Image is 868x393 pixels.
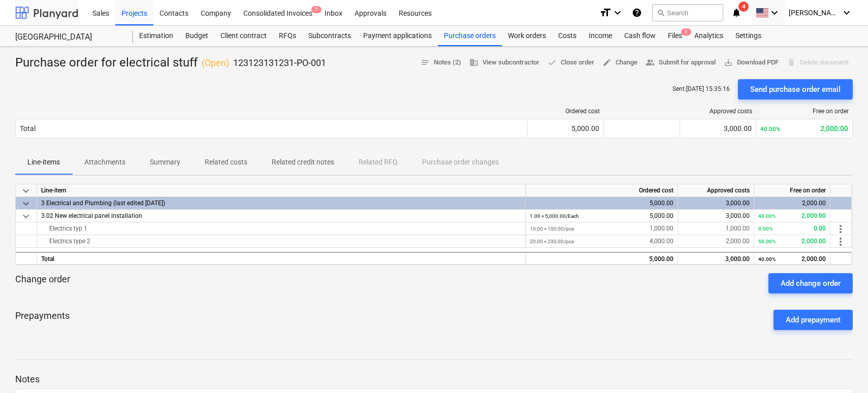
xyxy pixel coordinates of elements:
a: Costs [552,26,583,46]
i: keyboard_arrow_down [841,7,853,19]
div: Approved costs [678,184,754,197]
a: Subcontracts [302,26,357,46]
button: Submit for approval [641,55,720,71]
div: Purchase order for electrical stuff [15,55,326,71]
div: 3,000.00 [684,124,752,133]
button: Send purchase order email [738,79,853,100]
div: 2,000.00 [758,235,826,248]
button: Change [598,55,641,71]
span: 4 [738,2,749,12]
p: Related costs [205,157,247,168]
p: Notes [15,373,853,385]
div: 1,000.00 [530,222,673,235]
div: 0.00 [758,222,826,235]
span: search [657,9,665,17]
div: 2,000.00 [758,197,826,210]
p: Related credit notes [272,157,334,168]
a: Work orders [502,26,552,46]
div: [GEOGRAPHIC_DATA] [15,32,121,43]
div: Send purchase order email [750,83,841,96]
small: 40.00% [758,213,776,219]
div: Ordered cost [526,184,678,197]
span: Close order [548,57,594,69]
a: RFQs [273,26,302,46]
span: notes [421,58,430,67]
div: 3 Electrical and Plumbing (last edited 01 Oct 2025) [41,197,521,209]
span: 3.02 New electrical panel installation [41,212,142,219]
span: [PERSON_NAME] [789,9,840,17]
a: Cash flow [618,26,662,46]
p: ( Open ) [202,57,229,69]
div: 2,000.00 [760,124,848,133]
iframe: Chat Widget [817,344,868,393]
div: 2,000.00 [758,253,826,266]
div: Estimation [133,26,179,46]
div: Add prepayment [786,313,841,326]
a: Settings [729,26,767,46]
a: Budget [179,26,214,46]
p: Line-items [27,157,60,168]
div: Electrics type 2 [41,235,521,247]
div: 5,000.00 [530,253,673,266]
a: Payment applications [357,26,438,46]
div: 3,000.00 [682,253,750,266]
a: Income [583,26,618,46]
span: more_vert [834,223,847,235]
div: 3,000.00 [682,197,750,210]
div: Free on order [760,108,849,115]
p: Summary [150,157,180,168]
div: Ordered cost [532,108,600,115]
span: 7 [311,6,322,13]
p: Sent : [DATE] 15:35:16 [672,85,730,93]
a: Analytics [688,26,729,46]
span: keyboard_arrow_down [20,185,32,197]
p: Change order [15,273,70,293]
p: Prepayments [15,310,70,330]
a: Files1 [662,26,688,46]
span: keyboard_arrow_down [20,198,32,210]
p: 123123131231-PO-001 [233,57,326,69]
span: View subcontractor [469,57,539,69]
button: Notes (2) [416,55,465,71]
button: Download PDF [720,55,783,71]
p: Attachments [84,157,125,168]
small: 40.00% [758,256,776,262]
a: Purchase orders [438,26,502,46]
small: 20.00 × 200.00 / pcs [530,239,574,244]
i: notifications [731,7,742,19]
div: Total [37,252,526,265]
span: keyboard_arrow_down [20,210,32,222]
div: 1,000.00 [682,222,750,235]
div: Electrics typ 1 [41,222,521,235]
span: people_alt [646,58,655,67]
button: Search [652,4,723,21]
span: Notes (2) [421,57,461,69]
span: business [469,58,478,67]
i: format_size [599,7,612,19]
i: keyboard_arrow_down [768,7,781,19]
span: Change [602,57,637,69]
button: Close order [543,55,598,71]
button: Add prepayment [774,310,853,330]
a: Client contract [214,26,273,46]
div: 5,000.00 [530,197,673,210]
span: 1 [681,28,691,36]
div: 5,000.00 [530,210,673,222]
div: Approved costs [684,108,752,115]
span: save_alt [724,58,733,67]
small: 1.00 × 5,000.00 / Each [530,213,579,219]
span: more_vert [834,236,847,248]
div: Line-item [37,184,526,197]
div: Free on order [754,184,830,197]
